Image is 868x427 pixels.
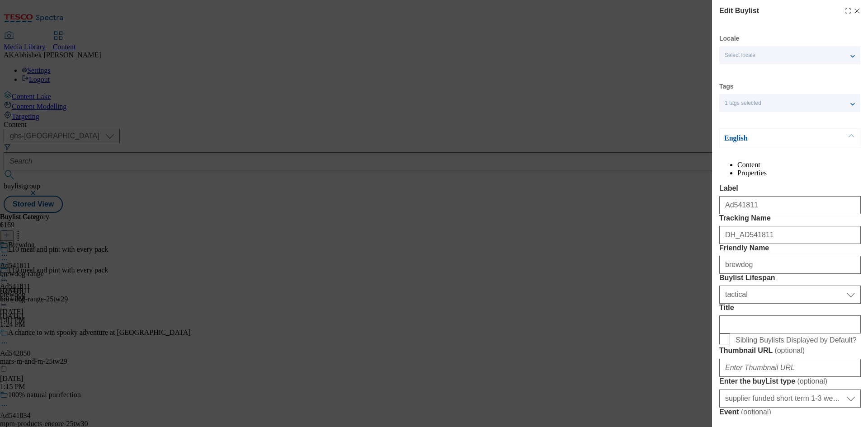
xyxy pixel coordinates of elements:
[719,94,860,112] button: 1 tags selected
[719,244,861,252] label: Friendly Name
[737,161,861,169] li: Content
[719,377,861,386] label: Enter the buyList type
[719,196,861,214] input: Enter Label
[719,84,734,89] label: Tags
[719,359,861,377] input: Enter Thumbnail URL
[725,100,761,107] span: 1 tags selected
[719,36,739,41] label: Locale
[719,408,861,417] label: Event
[737,169,861,177] li: Properties
[719,226,861,244] input: Enter Tracking Name
[774,347,805,354] span: ( optional )
[719,315,861,333] input: Enter Title
[719,5,759,16] h4: Edit Buylist
[719,46,860,64] button: Select locale
[797,377,827,385] span: ( optional )
[724,134,819,143] p: English
[719,184,861,192] label: Label
[719,346,861,355] label: Thumbnail URL
[719,256,861,274] input: Enter Friendly Name
[736,336,857,344] span: Sibling Buylists Displayed by Default?
[719,214,861,222] label: Tracking Name
[725,52,755,59] span: Select locale
[719,274,861,282] label: Buylist Lifespan
[741,408,771,416] span: ( optional )
[719,304,861,312] label: Title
